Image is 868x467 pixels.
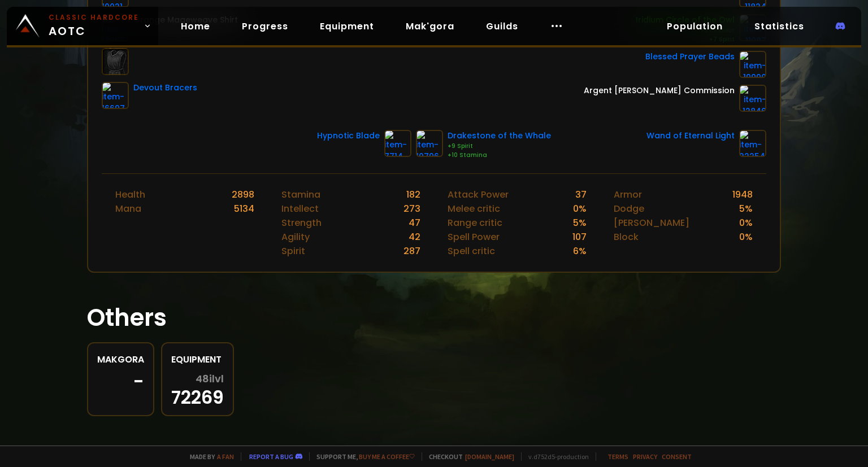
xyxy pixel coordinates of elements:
[745,15,813,38] a: Statistics
[233,15,297,38] a: Progress
[448,142,551,151] div: +9 Spirit
[614,187,642,202] div: Armor
[573,216,587,230] div: 5 %
[281,202,319,216] div: Intellect
[7,7,158,45] a: Classic HardcoreAOTC
[465,452,514,461] a: [DOMAIN_NAME]
[607,452,628,461] a: Terms
[281,216,322,230] div: Strength
[49,12,139,40] span: AOTC
[97,352,144,366] div: Makgora
[477,15,527,38] a: Guilds
[658,15,732,38] a: Population
[448,230,500,244] div: Spell Power
[614,216,689,230] div: [PERSON_NAME]
[409,216,420,230] div: 47
[171,352,224,366] div: Equipment
[397,15,463,38] a: Mak'gora
[115,187,145,202] div: Health
[448,202,500,216] div: Melee critic
[448,151,551,160] div: +10 Stamina
[739,130,766,157] img: item-22254
[572,230,587,244] div: 107
[584,85,735,97] div: Argent [PERSON_NAME] Commission
[409,230,420,244] div: 42
[384,130,411,157] img: item-7714
[739,202,753,216] div: 5 %
[281,230,310,244] div: Agility
[217,452,234,461] a: a fan
[309,452,415,461] span: Support me,
[448,244,495,258] div: Spell critic
[646,130,735,142] div: Wand of Eternal Light
[573,244,587,258] div: 6 %
[49,12,139,23] small: Classic Hardcore
[115,202,141,216] div: Mana
[97,373,144,390] div: -
[739,51,766,78] img: item-19990
[172,15,219,38] a: Home
[521,452,589,461] span: v. d752d5 - production
[196,373,224,385] span: 48 ilvl
[448,216,502,230] div: Range critic
[645,51,735,63] div: Blessed Prayer Beads
[102,82,129,109] img: item-16697
[416,130,443,157] img: item-10796
[317,130,380,142] div: Hypnotic Blade
[422,452,514,461] span: Checkout
[633,452,657,461] a: Privacy
[87,342,154,416] a: Makgora-
[281,187,320,202] div: Stamina
[575,187,587,202] div: 37
[232,187,254,202] div: 2898
[161,342,234,416] a: Equipment48ilvl72269
[614,230,639,244] div: Block
[739,85,766,112] img: item-12846
[133,82,197,94] div: Devout Bracers
[359,452,415,461] a: Buy me a coffee
[739,216,753,230] div: 0 %
[662,452,692,461] a: Consent
[403,244,420,258] div: 287
[406,187,420,202] div: 182
[403,202,420,216] div: 273
[87,300,782,335] h1: Others
[573,202,587,216] div: 0 %
[732,187,753,202] div: 1948
[448,130,551,142] div: Drakestone of the Whale
[614,202,644,216] div: Dodge
[739,230,753,244] div: 0 %
[171,373,224,406] div: 72269
[311,15,383,38] a: Equipment
[448,187,509,202] div: Attack Power
[249,452,293,461] a: Report a bug
[183,452,234,461] span: Made by
[281,244,305,258] div: Spirit
[234,202,254,216] div: 5134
